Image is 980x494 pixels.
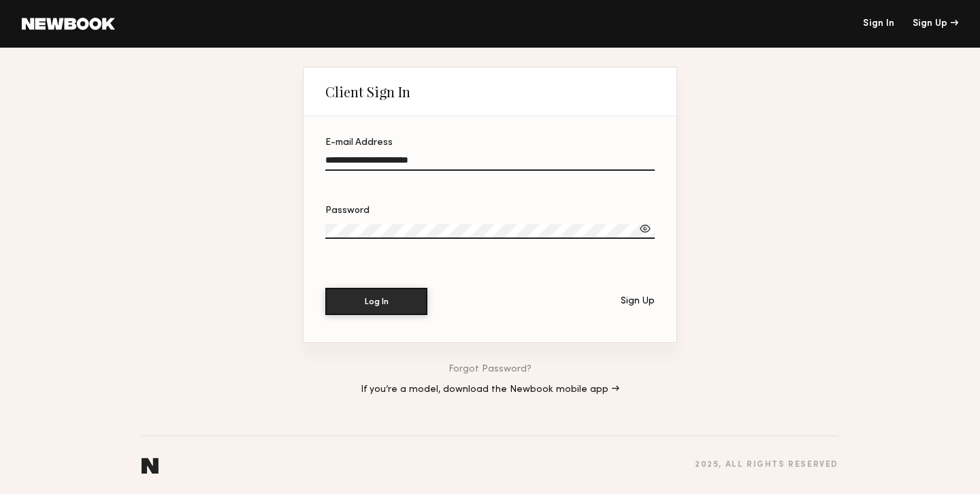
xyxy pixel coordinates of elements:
div: 2025 , all rights reserved [695,461,838,470]
input: Password [325,224,655,239]
div: Client Sign In [325,84,410,100]
button: Log In [325,288,427,315]
input: E-mail Address [325,155,655,171]
a: Sign In [863,19,894,29]
a: Forgot Password? [448,365,532,374]
div: E-mail Address [325,138,655,148]
div: Sign Up [913,19,958,29]
div: Sign Up [621,297,655,306]
a: If you’re a model, download the Newbook mobile app → [361,385,619,395]
div: Password [325,206,655,216]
